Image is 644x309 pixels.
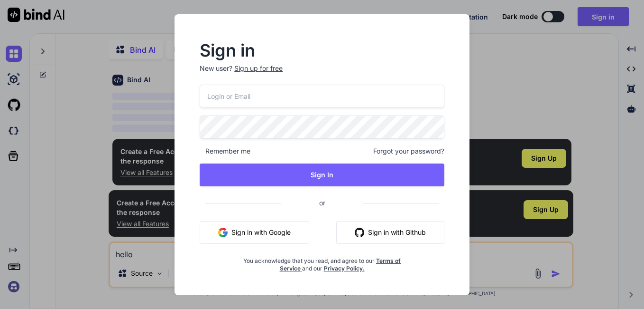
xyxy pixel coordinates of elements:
[200,221,309,244] button: Sign in with Google
[373,146,444,156] span: Forgot your password?
[240,251,404,272] div: You acknowledge that you read, and agree to our and our
[200,164,444,186] button: Sign In
[200,64,444,85] p: New user?
[234,64,283,73] div: Sign up for free
[218,228,228,237] img: google
[280,257,401,272] a: Terms of Service
[200,85,444,108] input: Login or Email
[200,43,444,58] h2: Sign in
[324,265,365,272] a: Privacy Policy.
[336,221,444,244] button: Sign in with Github
[355,228,364,237] img: github
[200,146,250,156] span: Remember me
[281,191,363,214] span: or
